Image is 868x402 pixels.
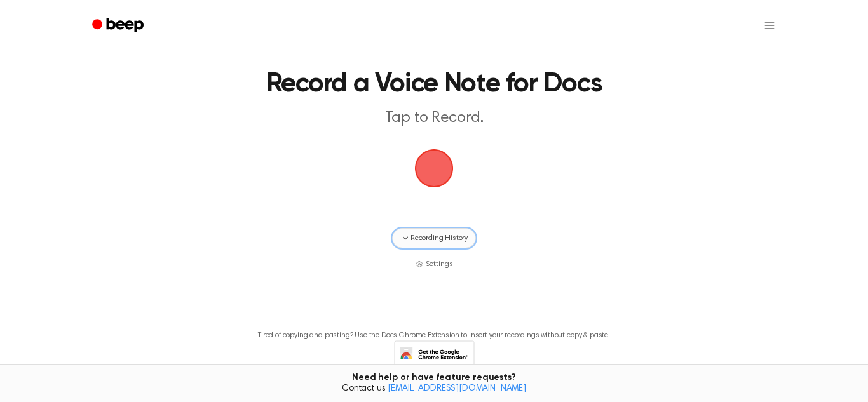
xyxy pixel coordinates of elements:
h1: Record a Voice Note for Docs [137,71,731,98]
button: Open menu [754,10,785,41]
a: Beep [83,13,155,38]
p: Tap to Record. [190,108,678,129]
a: [EMAIL_ADDRESS][DOMAIN_NAME] [388,384,526,393]
img: Beep Logo [415,149,453,187]
button: Settings [416,258,453,270]
p: Tired of copying and pasting? Use the Docs Chrome Extension to insert your recordings without cop... [258,331,610,340]
span: Contact us [8,384,860,395]
span: Settings [426,258,453,270]
button: Recording History [392,228,476,248]
span: Recording History [410,232,468,244]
